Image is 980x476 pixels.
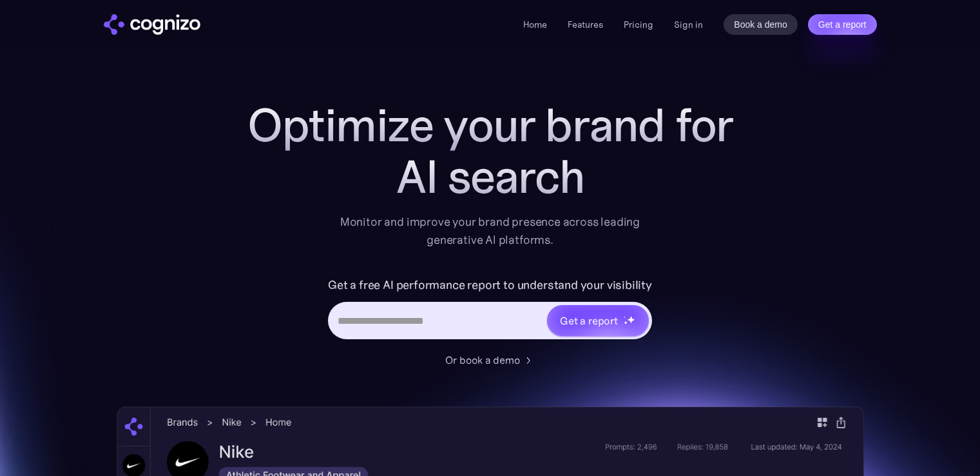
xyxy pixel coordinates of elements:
form: Hero URL Input Form [328,275,652,346]
a: Pricing [624,19,653,30]
a: Get a reportstarstarstar [546,304,650,337]
a: Or book a demo [445,352,535,368]
label: Get a free AI performance report to understand your visibility [328,275,652,295]
img: star [624,321,628,325]
div: Or book a demo [445,352,520,368]
div: Monitor and improve your brand presence across leading generative AI platforms. [332,213,649,249]
a: home [104,14,200,35]
a: Get a report [808,14,877,35]
img: cognizo logo [104,14,200,35]
img: star [624,316,626,318]
div: AI search [233,151,748,203]
a: Home [523,19,547,30]
div: Get a report [560,313,618,328]
a: Sign in [674,17,703,32]
img: star [627,315,635,324]
h1: Optimize your brand for [233,99,748,151]
a: Book a demo [724,14,798,35]
a: Features [568,19,603,30]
